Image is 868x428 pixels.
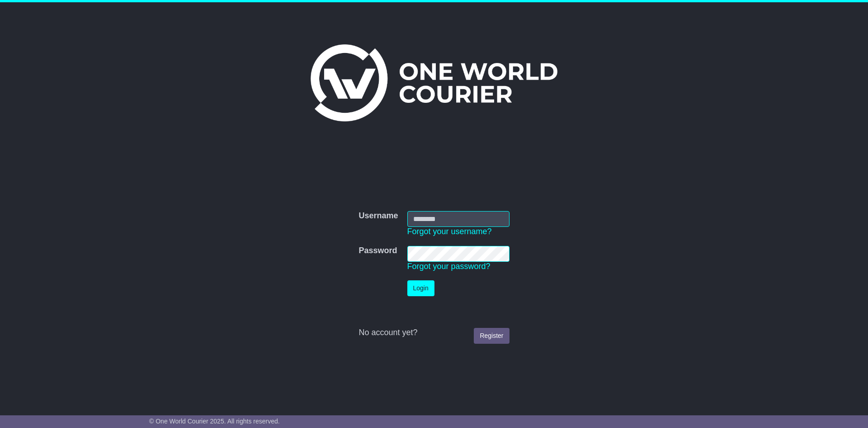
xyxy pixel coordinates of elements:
button: Login [407,280,434,296]
label: Username [359,211,398,221]
img: One World [311,44,557,121]
a: Forgot your username? [407,227,492,236]
a: Forgot your password? [407,262,491,271]
label: Password [359,246,397,256]
div: No account yet? [359,328,509,338]
a: Register [474,328,509,344]
span: © One World Courier 2025. All rights reserved. [149,418,280,425]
